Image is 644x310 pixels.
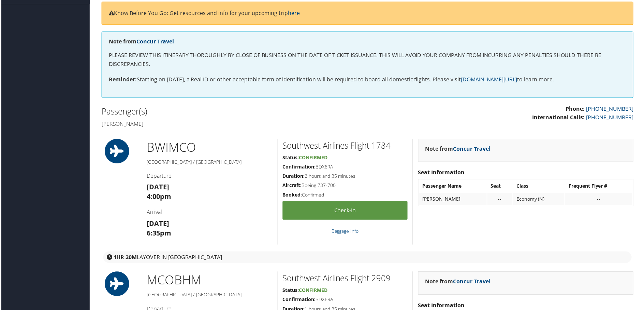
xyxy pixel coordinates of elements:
[299,155,327,161] span: Confirmed
[282,288,299,295] strong: Status:
[146,139,272,157] h1: BWI MCO
[282,140,408,152] h2: Southwest Airlines Flight 1784
[488,181,513,193] th: Seat
[454,279,491,286] a: Concur Travel
[136,38,173,45] a: Concur Travel
[282,183,408,190] h5: Boeing 737-700
[282,164,316,171] strong: Confirmation:
[282,297,316,304] strong: Confirmation:
[332,229,359,235] a: Baggage Info
[570,197,630,203] div: --
[146,159,272,166] h5: [GEOGRAPHIC_DATA] / [GEOGRAPHIC_DATA]
[282,274,408,285] h2: Southwest Airlines Flight 2909
[102,253,633,264] div: layover in [GEOGRAPHIC_DATA]
[113,255,136,262] strong: 1HR 20M
[533,114,586,122] strong: International Calls:
[299,288,327,295] span: Confirmed
[492,197,510,203] div: --
[282,164,408,171] h5: BDX6RA
[288,9,300,17] a: here
[108,76,628,84] p: Starting on [DATE], a Real ID or other acceptable form of identification will be required to boar...
[101,106,363,118] h2: Passenger(s)
[454,146,491,153] a: Concur Travel
[419,170,465,177] strong: Seat Information
[420,194,487,206] td: [PERSON_NAME]
[514,194,566,206] td: Economy (N)
[108,51,628,69] p: PLEASE REVIEW THIS ITINERARY THOROUGHLY BY CLOSE OF BUSINESS ON THE DATE OF TICKET ISSUANCE. THIS...
[282,183,302,189] strong: Aircraft:
[146,293,272,299] h5: [GEOGRAPHIC_DATA] / [GEOGRAPHIC_DATA]
[101,121,363,128] h4: [PERSON_NAME]
[282,192,302,199] strong: Booked:
[282,174,408,180] h5: 2 hours and 35 minutes
[108,9,628,18] p: Know Before You Go: Get resources and info for your upcoming trip
[587,106,635,113] a: [PHONE_NUMBER]
[282,297,408,304] h5: BDX6RA
[587,114,635,122] a: [PHONE_NUMBER]
[146,273,272,290] h1: MCO BHM
[462,76,518,83] a: [DOMAIN_NAME][URL]
[282,155,299,161] strong: Status:
[567,106,586,113] strong: Phone:
[420,181,487,193] th: Passenger Name
[146,183,169,192] strong: [DATE]
[146,209,272,217] h4: Arrival
[282,192,408,199] h5: Confirmed
[146,193,171,202] strong: 4:00pm
[282,202,408,221] a: Check-in
[426,146,491,153] strong: Note from
[282,174,305,180] strong: Duration:
[146,173,272,180] h4: Departure
[146,229,171,239] strong: 6:35pm
[108,38,173,45] strong: Note from
[108,76,136,83] strong: Reminder:
[514,181,566,193] th: Class
[566,181,634,193] th: Frequent Flyer #
[426,279,491,286] strong: Note from
[146,220,169,229] strong: [DATE]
